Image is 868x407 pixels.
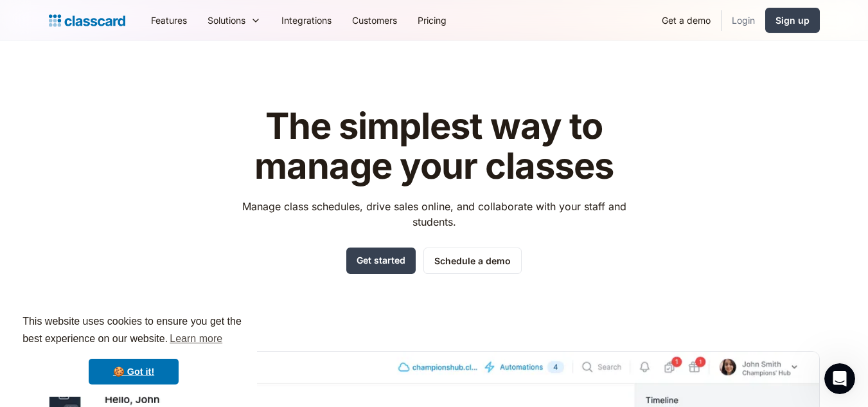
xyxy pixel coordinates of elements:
h1: The simplest way to manage your classes [230,107,638,186]
a: Customers [342,6,407,35]
div: Solutions [197,6,271,35]
a: Get a demo [651,6,721,35]
a: Sign up [765,8,820,33]
a: Integrations [271,6,342,35]
iframe: Intercom live chat [824,363,855,394]
a: Schedule a demo [423,248,522,274]
a: Features [141,6,197,35]
a: Pricing [407,6,457,35]
a: home [49,12,125,30]
a: learn more about cookies [168,329,224,348]
a: Login [722,6,765,35]
div: cookieconsent [10,302,257,397]
div: Sign up [775,14,810,27]
div: Solutions [208,14,245,27]
a: dismiss cookie message [89,359,179,384]
a: Get started [346,248,416,274]
span: This website uses cookies to ensure you get the best experience on our website. [22,314,245,348]
p: Manage class schedules, drive sales online, and collaborate with your staff and students. [230,199,638,230]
